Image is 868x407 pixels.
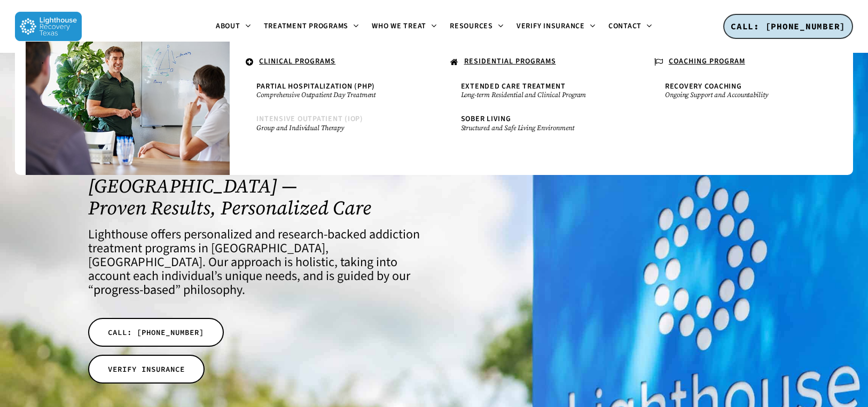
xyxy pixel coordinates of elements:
[461,91,612,99] small: Long-term Residential and Clinical Program
[256,124,407,132] small: Group and Individual Therapy
[517,21,585,31] span: Verify Insurance
[372,21,426,31] span: Who We Treat
[216,21,240,31] span: About
[36,52,219,71] a: .
[669,56,745,67] u: COACHING PROGRAM
[108,364,185,374] span: VERIFY INSURANCE
[602,22,659,31] a: Contact
[461,114,511,124] span: Sober Living
[209,22,257,31] a: About
[88,355,205,384] a: VERIFY INSURANCE
[93,281,175,299] a: progress-based
[264,21,349,31] span: Treatment Programs
[510,22,602,31] a: Verify Insurance
[608,21,642,31] span: Contact
[450,21,493,31] span: Resources
[461,124,612,132] small: Structured and Safe Living Environment
[731,21,846,31] span: CALL: [PHONE_NUMBER]
[42,56,44,67] span: .
[251,77,412,105] a: Partial Hospitalization (PHP)Comprehensive Outpatient Day Treatment
[665,81,742,92] span: Recovery Coaching
[665,91,816,99] small: Ongoing Support and Accountability
[257,22,366,31] a: Treatment Programs
[251,110,412,137] a: Intensive Outpatient (IOP)Group and Individual Therapy
[88,228,420,297] h4: Lighthouse offers personalized and research-backed addiction treatment programs in [GEOGRAPHIC_DA...
[256,114,363,124] span: Intensive Outpatient (IOP)
[464,56,556,67] u: RESIDENTIAL PROGRAMS
[88,131,420,219] h1: Top-Rated Addiction Treatment Center in [GEOGRAPHIC_DATA], [GEOGRAPHIC_DATA] — Proven Results, Pe...
[15,12,82,41] img: Lighthouse Recovery Texas
[365,22,443,31] a: Who We Treat
[256,81,375,92] span: Partial Hospitalization (PHP)
[445,52,628,73] a: RESIDENTIAL PROGRAMS
[259,56,335,67] u: CLINICAL PROGRAMS
[660,77,821,105] a: Recovery CoachingOngoing Support and Accountability
[108,327,204,338] span: CALL: [PHONE_NUMBER]
[649,52,832,73] a: COACHING PROGRAM
[456,110,617,137] a: Sober LivingStructured and Safe Living Environment
[88,318,224,347] a: CALL: [PHONE_NUMBER]
[723,14,853,39] a: CALL: [PHONE_NUMBER]
[456,77,617,105] a: Extended Care TreatmentLong-term Residential and Clinical Program
[256,91,407,99] small: Comprehensive Outpatient Day Treatment
[461,81,566,92] span: Extended Care Treatment
[240,52,423,73] a: CLINICAL PROGRAMS
[443,22,510,31] a: Resources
